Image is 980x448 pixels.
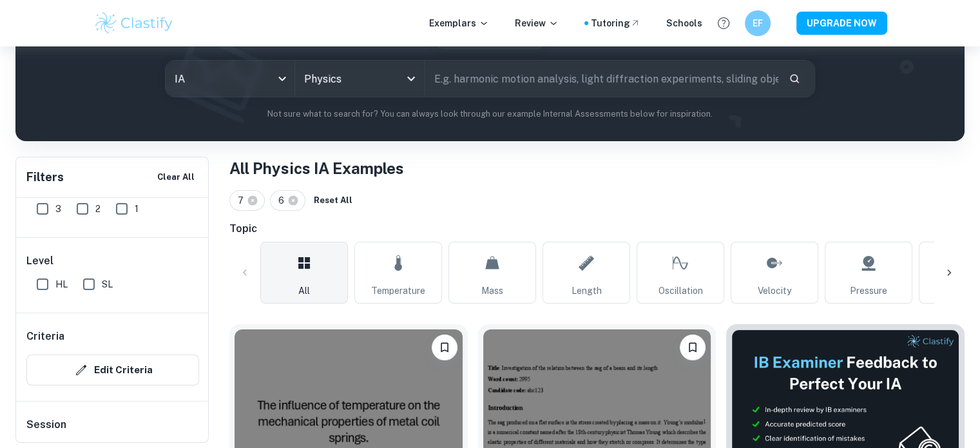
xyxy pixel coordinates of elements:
button: EF [745,10,771,36]
p: Exemplars [429,16,489,30]
button: Open [402,70,420,88]
button: Help and Feedback [713,12,735,34]
h6: Criteria [26,329,64,344]
div: IA [166,61,294,97]
span: Length [572,284,602,298]
button: Clear All [154,168,198,187]
span: SL [102,277,113,291]
div: 7 [229,190,265,211]
span: HL [55,277,68,291]
span: Temperature [371,284,425,298]
span: 1 [135,202,139,216]
button: Edit Criteria [26,355,199,385]
h6: Level [26,253,199,269]
h6: Topic [229,221,965,237]
div: 6 [270,190,305,211]
button: Reset All [311,191,356,210]
span: 2 [95,202,101,216]
p: Review [515,16,559,30]
span: 7 [238,193,249,208]
a: Schools [666,16,702,30]
span: Velocity [758,284,791,298]
span: 6 [278,193,290,208]
a: Tutoring [591,16,640,30]
h1: All Physics IA Examples [229,157,965,180]
p: Not sure what to search for? You can always look through our example Internal Assessments below f... [26,108,954,121]
button: Bookmark [680,335,706,360]
span: Mass [481,284,503,298]
h6: EF [750,16,765,30]
input: E.g. harmonic motion analysis, light diffraction experiments, sliding objects down a ramp... [425,61,778,97]
h6: Session [26,417,199,443]
button: Bookmark [432,335,457,360]
span: 3 [55,202,61,216]
span: All [298,284,310,298]
img: Clastify logo [93,10,175,36]
button: Search [783,68,805,90]
button: UPGRADE NOW [796,12,887,35]
h6: Filters [26,168,64,186]
span: Pressure [850,284,887,298]
span: Oscillation [658,284,703,298]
